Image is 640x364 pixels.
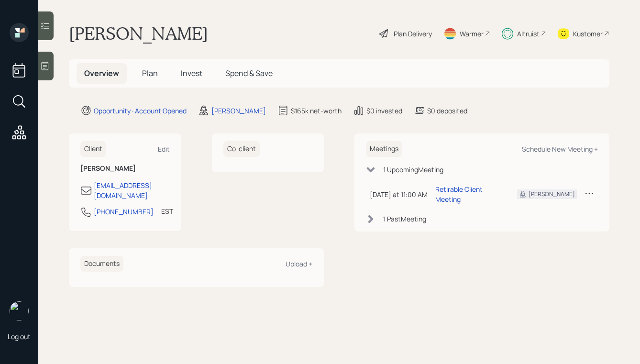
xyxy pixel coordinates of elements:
span: Invest [181,68,202,78]
h6: Co-client [223,141,260,157]
span: Plan [142,68,158,78]
span: Spend & Save [225,68,273,78]
div: [PHONE_NUMBER] [94,207,154,217]
div: [PERSON_NAME] [529,190,575,199]
div: [DATE] at 11:00 AM [370,189,428,199]
h1: [PERSON_NAME] [69,23,208,44]
h6: Client [80,141,106,157]
div: Upload + [286,259,312,268]
img: aleksandra-headshot.png [10,301,29,320]
div: Schedule New Meeting + [522,144,598,154]
h6: [PERSON_NAME] [80,165,170,173]
div: $0 invested [366,106,402,116]
div: 1 Past Meeting [383,214,426,224]
div: Kustomer [573,29,603,39]
div: Altruist [517,29,540,39]
div: [PERSON_NAME] [211,106,266,116]
div: 1 Upcoming Meeting [383,165,443,175]
div: EST [161,206,173,216]
h6: Meetings [366,141,402,157]
div: Warmer [460,29,484,39]
div: $165k net-worth [291,106,342,116]
div: Plan Delivery [394,29,432,39]
div: Edit [158,144,170,154]
h6: Documents [80,256,123,272]
div: Opportunity · Account Opened [94,106,187,116]
div: Log out [8,332,31,341]
div: [EMAIL_ADDRESS][DOMAIN_NAME] [94,180,170,200]
span: Overview [84,68,119,78]
div: $0 deposited [427,106,467,116]
div: Retirable Client Meeting [435,184,502,204]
